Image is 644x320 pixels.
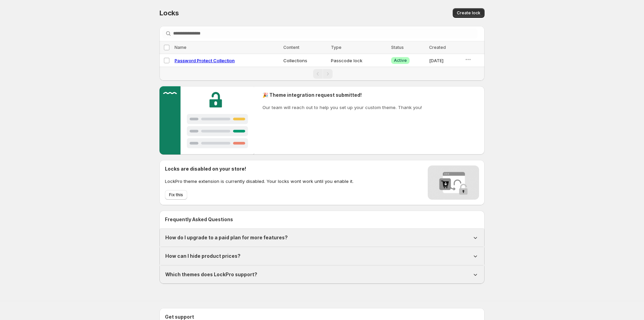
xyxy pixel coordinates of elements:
h1: How can I hide product prices? [165,253,241,259]
span: Status [391,45,404,50]
h2: Frequently Asked Questions [165,216,479,223]
span: Name [175,45,186,50]
img: Customer support [159,86,254,155]
h1: Which themes does LockPro support? [165,271,257,278]
span: Active [394,58,407,63]
h1: How do I upgrade to a paid plan for more features? [165,234,288,241]
button: Create lock [453,8,485,18]
td: Collections [281,54,329,67]
h2: Locks are disabled on your store! [165,165,353,172]
h2: 🎉 Theme integration request submitted! [262,92,422,98]
nav: Pagination [159,67,485,81]
p: Our team will reach out to help you set up your custom theme. Thank you! [262,104,422,111]
td: [DATE] [427,54,462,67]
span: Locks [159,9,179,17]
span: Content [283,45,299,50]
img: Locks disabled [428,165,479,200]
span: Create lock [457,10,480,16]
span: Fix this [169,192,183,198]
span: Type [331,45,342,50]
button: Fix this [165,190,187,200]
p: LockPro theme extension is currently disabled. Your locks wont work until you enable it. [165,178,353,185]
span: Created [429,45,446,50]
td: Passcode lock [329,54,389,67]
a: Password Protect Collection [175,58,235,63]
